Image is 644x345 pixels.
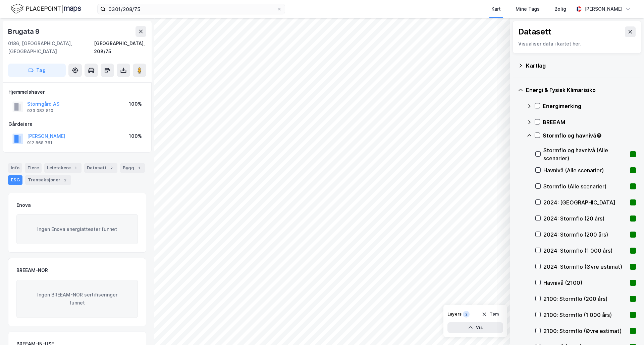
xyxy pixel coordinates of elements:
[543,295,627,303] div: 2100: Stormflo (200 års)
[543,214,627,223] div: 2024: Stormflo (20 års)
[543,198,627,206] div: 2024: [GEOGRAPHIC_DATA]
[596,133,602,139] div: Tooltip anchor
[25,175,71,185] div: Transaksjoner
[610,313,644,345] div: Kontrollprogram for chat
[25,163,42,173] div: Eiere
[543,263,627,271] div: 2024: Stormflo (Øvre estimat)
[543,182,627,190] div: Stormflo (Alle scenarier)
[543,311,627,319] div: 2100: Stormflo (1 000 års)
[543,327,627,335] div: 2100: Stormflo (Øvre estimat)
[16,201,31,209] div: Enova
[518,40,636,48] div: Visualiser data i kartet her.
[72,165,79,171] div: 1
[477,309,503,320] button: Tøm
[8,88,146,96] div: Hjemmelshaver
[526,86,636,94] div: Energi & Fysisk Klimarisiko
[543,146,627,162] div: Stormflo og havnivå (Alle scenarier)
[491,5,501,13] div: Kart
[8,120,146,128] div: Gårdeiere
[516,5,540,13] div: Mine Tags
[543,132,636,140] div: Stormflo og havnivå
[526,62,636,70] div: Kartlag
[447,312,462,317] div: Layers
[129,132,142,140] div: 100%
[8,163,22,173] div: Info
[463,311,470,318] div: 2
[11,3,81,15] img: logo.f888ab2527a4732fd821a326f86c7f29.svg
[8,39,94,56] div: 0186, [GEOGRAPHIC_DATA], [GEOGRAPHIC_DATA]
[543,102,636,110] div: Energimerking
[8,175,22,185] div: ESG
[584,5,623,13] div: [PERSON_NAME]
[106,4,277,14] input: Søk på adresse, matrikkel, gårdeiere, leietakere eller personer
[543,247,627,255] div: 2024: Stormflo (1 000 års)
[129,100,142,108] div: 100%
[543,231,627,239] div: 2024: Stormflo (200 års)
[8,26,41,37] div: Brugata 9
[120,163,145,173] div: Bygg
[62,177,68,183] div: 2
[94,39,146,56] div: [GEOGRAPHIC_DATA], 208/75
[543,166,627,174] div: Havnivå (Alle scenarier)
[27,140,52,146] div: 912 868 761
[16,214,138,244] div: Ingen Enova energiattester funnet
[610,313,644,345] iframe: Chat Widget
[44,163,82,173] div: Leietakere
[543,118,636,126] div: BREEAM
[16,266,48,274] div: BREEAM-NOR
[543,279,627,287] div: Havnivå (2100)
[518,26,551,37] div: Datasett
[84,163,117,173] div: Datasett
[447,322,503,333] button: Vis
[27,108,53,113] div: 933 083 810
[136,165,142,171] div: 1
[16,280,138,318] div: Ingen BREEAM-NOR sertifiseringer funnet
[108,165,115,171] div: 2
[554,5,566,13] div: Bolig
[8,64,66,77] button: Tag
